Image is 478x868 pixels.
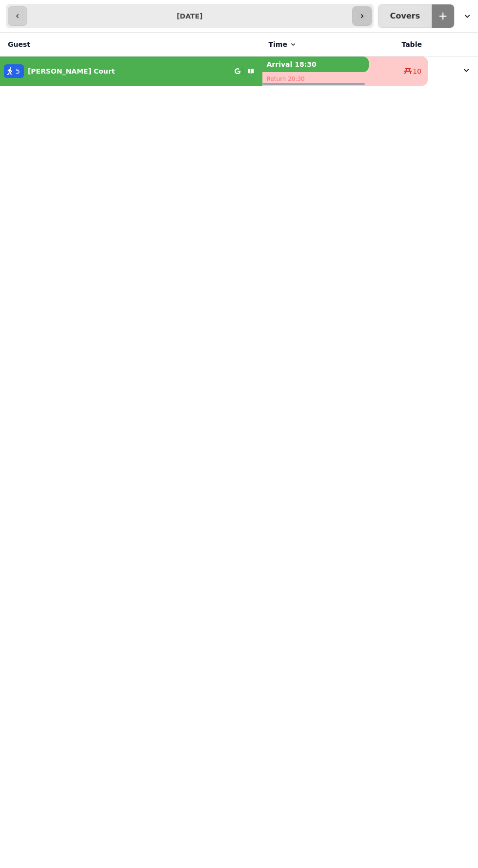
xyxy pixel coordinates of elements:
button: Time [268,39,297,49]
th: Table [369,33,428,57]
p: [PERSON_NAME] Court [28,66,115,76]
p: Arrival 18:30 [262,57,369,72]
span: 10 [413,66,421,76]
span: 5 [16,66,20,76]
p: Return 20:30 [262,72,369,86]
span: Time [268,39,287,49]
button: Covers [378,4,432,28]
p: Covers [390,12,420,20]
